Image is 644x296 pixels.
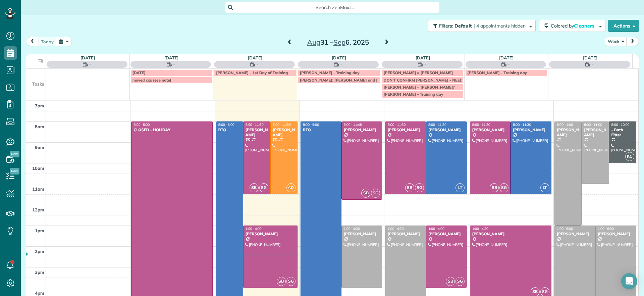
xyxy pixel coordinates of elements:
[286,183,296,192] span: AD
[248,55,262,60] a: [DATE]
[474,23,526,29] span: | 4 appointments hidden
[384,92,443,97] span: [PERSON_NAME] - Training day
[245,128,268,137] div: [PERSON_NAME]
[344,227,360,231] span: 1:00 - 4:00
[425,20,536,32] a: Filters: Default | 4 appointments hidden
[32,165,44,171] span: 10am
[80,55,95,60] a: [DATE]
[216,70,288,75] span: [PERSON_NAME] - 1st Day of Training
[164,55,179,60] a: [DATE]
[499,55,514,60] a: [DATE]
[300,78,409,83] span: [PERSON_NAME]: [PERSON_NAME] and [PERSON_NAME]
[296,39,380,46] h2: 31 – 6, 2025
[35,249,44,254] span: 2pm
[556,128,580,137] div: [PERSON_NAME]
[10,151,19,157] span: New
[173,61,175,68] span: -
[387,227,404,231] span: 1:00 - 4:30
[574,23,595,29] span: Cleaners
[307,38,320,46] span: Aug
[332,55,346,60] a: [DATE]
[257,61,259,68] span: -
[611,122,629,127] span: 8:00 - 10:00
[32,186,44,192] span: 11am
[333,38,345,46] span: Sep
[608,20,639,32] button: Actions
[405,183,414,192] span: SB
[35,103,44,108] span: 7am
[272,128,296,137] div: [PERSON_NAME]
[35,124,44,129] span: 8am
[446,277,455,286] span: SB
[218,128,241,132] div: RTO
[424,61,426,68] span: -
[416,55,430,60] a: [DATE]
[133,128,211,132] div: CLOSED - HOLIDAY
[343,128,380,132] div: [PERSON_NAME]
[472,128,509,132] div: [PERSON_NAME]
[245,232,296,236] div: [PERSON_NAME]
[472,227,488,231] span: 1:00 - 4:30
[428,232,465,236] div: [PERSON_NAME]
[10,168,19,175] span: New
[132,70,146,75] span: [DATE]
[428,227,444,231] span: 1:00 - 4:00
[35,290,44,296] span: 4pm
[35,228,44,233] span: 1pm
[557,122,573,127] span: 8:00 - 1:00
[605,37,627,46] button: Week
[584,128,607,137] div: [PERSON_NAME]
[455,183,465,192] span: LT
[303,122,319,127] span: 8:00 - 5:00
[303,128,339,132] div: RTO
[344,122,362,127] span: 8:00 - 11:45
[218,122,234,127] span: 8:00 - 5:00
[371,189,380,198] span: SG
[259,183,268,192] span: SG
[439,23,453,29] span: Filters:
[387,122,406,127] span: 8:00 - 11:30
[428,128,465,132] div: [PERSON_NAME]
[540,183,549,192] span: LT
[539,20,605,32] button: Colored byCleaners
[361,189,370,198] span: SB
[626,37,639,46] button: next
[597,232,634,236] div: [PERSON_NAME]
[556,232,593,236] div: [PERSON_NAME]
[557,227,573,231] span: 1:00 - 5:00
[467,70,527,75] span: [PERSON_NAME] - Training day
[387,128,424,132] div: [PERSON_NAME]
[472,232,549,236] div: [PERSON_NAME]
[384,70,453,75] span: [PERSON_NAME] = [PERSON_NAME]
[584,122,602,127] span: 8:00 - 11:00
[273,122,291,127] span: 8:00 - 11:30
[455,277,465,286] span: SG
[611,128,634,137] div: - Bath Fitter
[598,227,614,231] span: 1:00 - 5:00
[35,145,44,150] span: 9am
[343,232,380,236] div: [PERSON_NAME]
[551,23,597,29] span: Colored by
[384,78,496,83] span: DON'T CONFIRM [PERSON_NAME] - NEED [PERSON_NAME]
[592,61,594,68] span: -
[246,122,264,127] span: 8:00 - 11:30
[472,122,490,127] span: 8:00 - 11:30
[340,61,342,68] span: -
[508,61,510,68] span: -
[499,183,508,192] span: SG
[35,269,44,275] span: 3pm
[415,183,424,192] span: SG
[454,23,472,29] span: Default
[89,61,91,68] span: -
[26,37,39,46] button: prev
[387,232,424,236] div: [PERSON_NAME]
[38,37,57,46] button: today
[490,183,499,192] span: SB
[428,122,446,127] span: 8:00 - 11:30
[246,227,262,231] span: 1:00 - 4:00
[621,273,637,289] div: Open Intercom Messenger
[250,183,259,192] span: SB
[513,122,531,127] span: 8:00 - 11:30
[384,85,455,90] span: [PERSON_NAME] = [PERSON_NAME]?
[428,20,536,32] button: Filters: Default | 4 appointments hidden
